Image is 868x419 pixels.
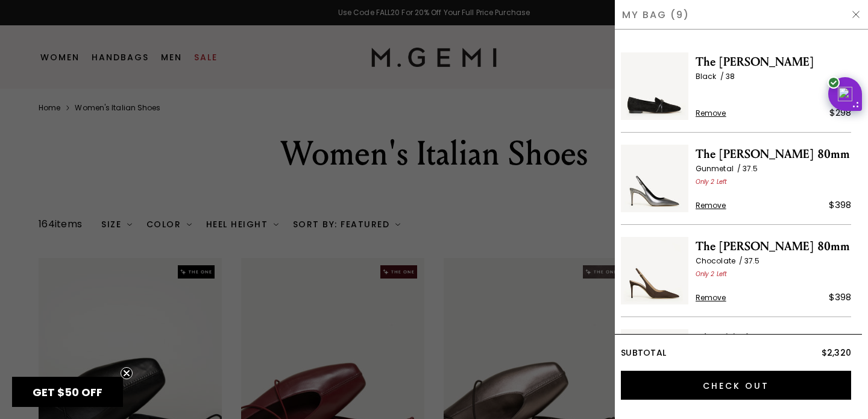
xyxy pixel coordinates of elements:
[829,198,851,212] div: $398
[829,290,851,304] div: $398
[743,163,758,174] span: 37.5
[726,71,735,81] span: 38
[696,71,726,81] span: Black
[696,237,851,256] span: The [PERSON_NAME] 80mm
[121,367,133,379] button: Close teaser
[621,329,688,397] img: The Lisinda
[696,163,743,174] span: Gunmetal
[822,347,852,359] span: $2,320
[696,256,744,266] span: Chocolate
[621,52,688,120] img: The Brenda
[696,329,851,348] span: The Lisinda
[696,52,851,72] span: The [PERSON_NAME]
[829,106,851,120] div: $298
[696,177,727,186] span: Only 2 Left
[696,269,727,279] span: Only 2 Left
[696,109,726,118] span: Remove
[851,10,861,19] img: Hide Drawer
[696,293,726,303] span: Remove
[621,371,851,400] input: Check Out
[621,347,666,359] span: Subtotal
[696,145,851,164] span: The [PERSON_NAME] 80mm
[12,377,123,407] div: GET $50 OFFClose teaser
[744,256,759,266] span: 37.5
[621,145,688,212] img: The Valeria 80mm
[621,237,688,304] img: The Valeria 80mm
[696,201,726,210] span: Remove
[33,385,102,400] span: GET $50 OFF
